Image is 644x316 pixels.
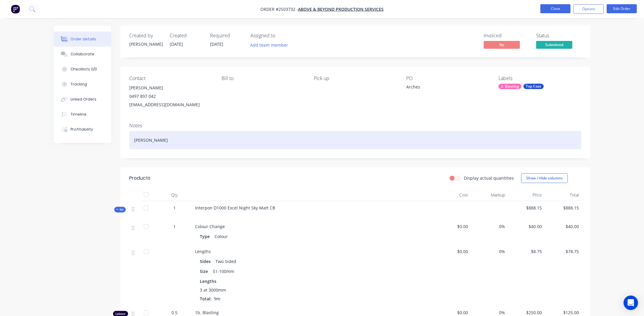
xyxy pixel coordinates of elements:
span: Lengths [200,278,216,284]
span: Kit [116,207,124,212]
div: Created by [129,33,162,39]
div: Colour [212,232,230,241]
div: Created [170,33,203,39]
img: Factory [11,5,20,14]
span: $78.75 [547,248,579,255]
div: Labels [498,76,581,81]
div: 2. Blasting [498,84,521,89]
div: [PERSON_NAME]0497 897 042[EMAIL_ADDRESS][DOMAIN_NAME] [129,84,212,109]
div: Size [200,267,210,276]
div: Open Intercom Messenger [624,296,638,310]
div: Contact [129,76,212,81]
div: Kit [114,207,126,212]
span: Total: [200,296,212,302]
button: Show / Hide columns [521,173,568,183]
div: 51-100mm [210,267,237,276]
button: Submitted [536,41,572,50]
div: Total [544,189,581,201]
span: 3 at 3000mm [200,287,226,293]
span: $125.00 [547,309,579,316]
span: Submitted [536,41,572,48]
span: [DATE] [170,41,183,47]
span: $0.00 [436,309,468,316]
div: Top Coat [523,84,544,89]
span: 1b. Blasting [195,310,219,315]
div: Qty [156,189,193,201]
button: Add team member [247,41,291,49]
span: $0.00 [436,248,468,255]
div: Collaborate [71,51,94,57]
button: Linked Orders [54,92,111,107]
span: [DATE] [210,41,223,47]
div: Markup [470,189,507,201]
button: Tracking [54,77,111,92]
div: Cost [434,189,471,201]
label: Display actual quantities [464,175,514,181]
button: Add team member [250,41,291,49]
span: $40.00 [510,223,542,230]
span: 1 [173,223,176,230]
div: Tracking [71,82,87,87]
div: Assigned to [250,33,311,39]
div: Pick up [314,76,396,81]
span: $888.15 [547,205,579,211]
div: [EMAIL_ADDRESS][DOMAIN_NAME] [129,101,212,109]
span: $250.00 [510,309,542,316]
a: Above & Beyond Production Services [298,6,384,12]
span: No [484,41,520,48]
div: Products [129,175,150,182]
div: Status [536,33,581,39]
div: [PERSON_NAME] [129,41,162,47]
span: Colour Change [195,224,225,229]
span: $0.00 [436,223,468,230]
span: 0% [473,309,505,316]
button: Profitability [54,122,111,137]
div: Invoiced [484,33,529,39]
span: Order #2503732 - [260,6,298,12]
span: $40.00 [547,223,579,230]
button: Order details [54,32,111,47]
span: 9m [212,296,223,302]
span: $8.75 [510,248,542,255]
button: Checklists 0/0 [54,62,111,77]
span: Lengths [195,249,211,254]
div: 0497 897 042 [129,92,212,101]
span: 0.5 [171,309,177,316]
div: Profitability [71,127,93,132]
div: [PERSON_NAME] [129,131,581,149]
button: Close [540,4,570,13]
div: PO [406,76,489,81]
div: Type [200,232,212,241]
div: Notes [129,123,581,129]
div: Arches [406,84,482,92]
span: 0% [473,248,505,255]
div: Two Sided [213,257,239,266]
span: 1 [173,205,176,211]
button: Options [573,4,604,14]
div: Checklists 0/0 [71,67,97,72]
div: Sides [200,257,213,266]
div: Required [210,33,243,39]
div: Linked Orders [71,97,96,102]
div: Timeline [71,112,86,117]
button: Collaborate [54,47,111,62]
button: Timeline [54,107,111,122]
div: Bill to [221,76,304,81]
div: Order details [71,36,96,42]
button: Edit Order [607,4,637,13]
div: Price [507,189,545,201]
span: $888.15 [510,205,542,211]
span: 0% [473,223,505,230]
div: [PERSON_NAME] [129,84,212,92]
span: Interpon D1000 Excel Night Sky Matt CB [195,205,275,211]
